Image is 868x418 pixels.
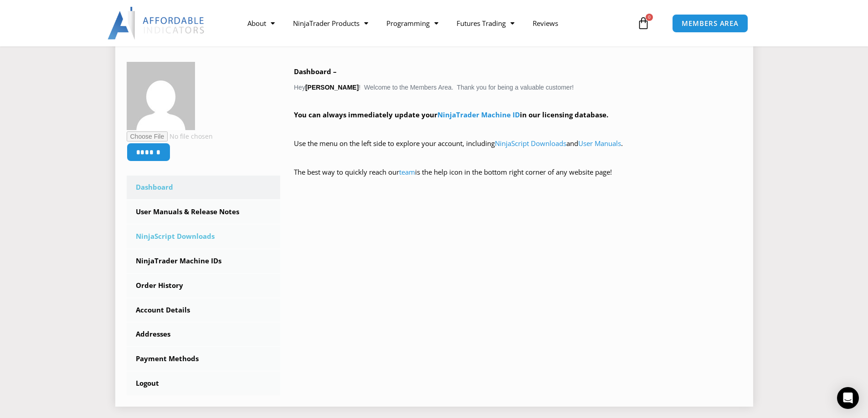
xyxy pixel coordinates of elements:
[437,110,520,119] a: NinjaTrader Machine ID
[495,139,566,148] a: NinjaScript Downloads
[294,137,742,163] p: Use the menu on the left side to explore your account, including and .
[108,7,205,40] img: LogoAI | Affordable Indicators – NinjaTrader
[127,322,281,346] a: Addresses
[305,84,359,91] strong: [PERSON_NAME]
[127,176,281,395] nav: Account pages
[294,166,742,191] p: The best way to quickly reach our is the help icon in the bottom right corner of any website page!
[238,13,635,34] nav: Menu
[294,67,337,76] b: Dashboard –
[837,387,859,409] div: Open Intercom Messenger
[447,13,524,34] a: Futures Trading
[284,13,377,34] a: NinjaTrader Products
[623,10,663,36] a: 0
[672,14,748,33] a: MEMBERS AREA
[294,65,742,191] div: Hey ! Welcome to the Members Area. Thank you for being a valuable customer!
[127,225,281,248] a: NinjaScript Downloads
[127,62,195,130] img: 5ada8094fe7738f44825372d30f2decc1d8d597b8a2f98bcf0109e84c18d1f20
[127,176,281,199] a: Dashboard
[127,274,281,297] a: Order History
[682,20,739,27] span: MEMBERS AREA
[127,347,281,371] a: Payment Methods
[127,249,281,273] a: NinjaTrader Machine IDs
[127,372,281,395] a: Logout
[377,13,447,34] a: Programming
[578,139,621,148] a: User Manuals
[127,298,281,322] a: Account Details
[294,110,608,119] strong: You can always immediately update your in our licensing database.
[127,200,281,224] a: User Manuals & Release Notes
[238,13,284,34] a: About
[399,167,415,176] a: team
[524,13,567,34] a: Reviews
[646,14,653,21] span: 0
